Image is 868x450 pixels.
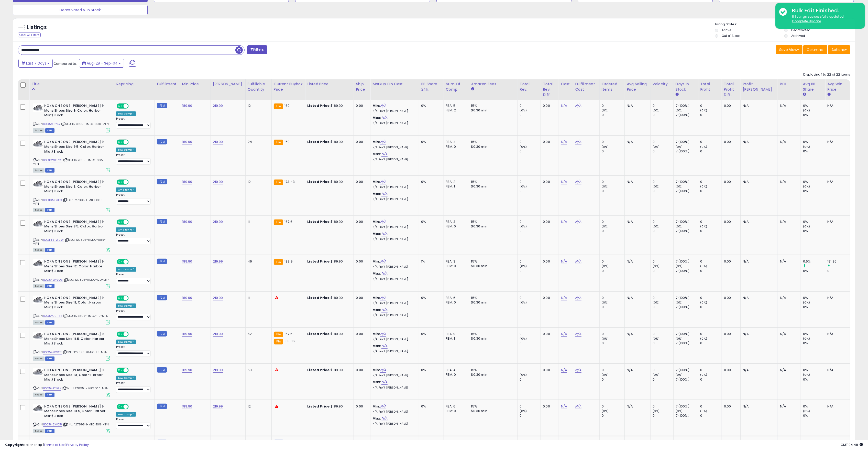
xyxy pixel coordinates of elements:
div: 0.00 [724,103,737,108]
div: 0 [653,219,673,224]
a: 219.99 [213,139,223,144]
a: B0C54B24GK [43,386,61,391]
small: (0%) [700,145,707,149]
div: N/A [743,219,774,224]
b: Max: [372,191,381,196]
a: N/A [380,139,386,144]
span: Aug-29 - Sep-04 [87,61,118,66]
div: ROI [780,81,799,87]
b: Max: [372,152,381,156]
div: 0 [653,113,673,117]
a: N/A [381,191,388,196]
span: All listings currently available for purchase on Amazon [33,128,45,133]
div: 0 [520,219,541,224]
div: Listed Price [307,81,351,87]
small: (0%) [520,184,527,189]
div: 7 (100%) [676,140,698,144]
div: 0% [421,103,440,108]
a: N/A [561,259,567,264]
a: Terms of Use [44,442,65,447]
div: FBA: 5 [446,103,465,108]
div: Days In Stock [676,81,696,92]
a: B0DHFYTW9W [43,238,64,242]
small: FBA [274,140,283,145]
div: FBM: 1 [446,184,465,189]
p: N/A Profit [PERSON_NAME] [372,121,415,125]
a: N/A [575,179,581,184]
a: B0C54C9H5Z [43,314,62,318]
b: Listed Price: [307,179,331,184]
div: 0.00 [356,219,366,224]
b: HOKA ONE ONE [PERSON_NAME] 9 Mens Shoes Size 8.5, Color: Harbor Mist/Black [44,219,106,235]
div: Clear All Filters [18,33,41,37]
a: N/A [381,416,388,421]
div: 0.00 [543,140,555,144]
a: Privacy Policy [66,442,89,447]
a: 219.99 [213,179,223,184]
span: ON [117,180,124,184]
div: $0.30 min [471,144,514,149]
div: Fulfillment Cost [575,81,597,92]
small: (0%) [520,145,527,149]
div: 0% [803,103,825,108]
small: FBM [157,179,167,184]
div: Ordered Items [602,81,622,92]
a: N/A [575,295,581,300]
a: N/A [561,368,567,373]
div: Total Rev. [520,81,539,92]
div: FBA: 3 [446,219,465,224]
a: N/A [380,368,386,373]
span: FBM [45,168,54,173]
div: 0 [520,140,541,144]
a: N/A [575,103,581,108]
div: Low. Comp * [116,111,136,116]
a: N/A [380,295,386,300]
div: ASIN: [33,180,110,212]
b: Min: [372,103,380,108]
b: HOKA ONE ONE [PERSON_NAME] 9 Mens Shoes Size 9, Color: Harbor Mist/Black [44,103,106,119]
div: N/A [827,180,846,184]
a: N/A [381,343,388,349]
div: Preset: [116,193,151,205]
div: Current Buybox Price [274,81,303,92]
div: Low. Comp * [116,148,136,152]
div: N/A [827,219,846,224]
div: 0 [700,180,722,184]
div: 0.00 [543,180,555,184]
small: (0%) [602,145,609,149]
a: 189.90 [182,295,192,300]
div: FBA: 2 [446,180,465,184]
b: HOKA ONE ONE [PERSON_NAME] 9 Mens Shoes Size 9.5, Color: Harbor Mist/Black [44,140,106,155]
div: Ship Price [356,81,368,92]
div: 7 (100%) [676,113,698,117]
div: $189.90 [307,180,350,184]
img: 41ZDLwkdJxL._SL40_.jpg [33,259,43,268]
button: Last 7 Days [18,59,53,68]
a: N/A [381,152,388,157]
span: OFF [128,180,136,184]
div: 7 (100%) [676,219,698,224]
small: Days In Stock. [676,92,679,97]
img: 41ZDLwkdJxL._SL40_.jpg [33,219,43,228]
a: N/A [380,103,386,108]
small: (0%) [602,184,609,189]
div: N/A [627,219,646,224]
div: Avg Selling Price [627,81,648,92]
small: (0%) [653,108,660,112]
a: N/A [575,368,581,373]
small: FBM [157,219,167,224]
b: Listed Price: [307,139,331,144]
a: N/A [561,139,567,144]
div: 0 [602,180,624,184]
div: Bulk Edit Finished. [788,7,861,14]
p: N/A Profit [PERSON_NAME] [372,109,415,113]
small: (0%) [653,145,660,149]
div: 7 (100%) [676,103,698,108]
div: 0.00 [543,103,555,108]
a: N/A [380,331,386,337]
a: 219.99 [213,404,223,409]
span: ON [117,140,124,144]
div: Avg BB Share [803,81,823,92]
div: 0 [653,149,673,154]
a: N/A [561,219,567,224]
